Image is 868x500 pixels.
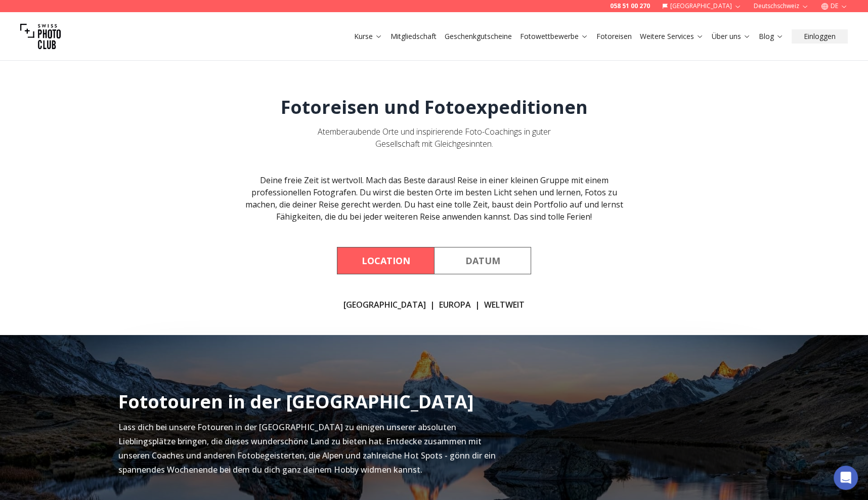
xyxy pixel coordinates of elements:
[640,31,704,41] a: Weitere Services
[439,299,471,311] a: EUROPA
[343,299,525,311] div: | |
[610,2,650,10] a: 058 51 00 270
[520,31,588,41] a: Fotowettbewerbe
[118,392,474,412] h2: Fototouren in der [GEOGRAPHIC_DATA]
[712,31,751,41] a: Über uns
[592,29,636,44] button: Fotoreisen
[708,29,755,44] button: Über uns
[516,29,592,44] button: Fotowettbewerbe
[484,299,525,311] a: WELTWEIT
[636,29,708,44] button: Weitere Services
[792,29,848,44] button: Einloggen
[343,299,426,311] a: [GEOGRAPHIC_DATA]
[434,247,531,274] button: By Date
[337,247,531,274] div: Course filter
[337,247,434,274] button: By Location
[755,29,788,44] button: Blog
[20,16,61,57] img: Swiss photo club
[240,174,628,223] div: Deine freie Zeit ist wertvoll. Mach das Beste daraus! Reise in einer kleinen Gruppe mit einem pro...
[354,31,382,41] a: Kurse
[596,31,632,41] a: Fotoreisen
[445,31,512,41] a: Geschenkgutscheine
[441,29,516,44] button: Geschenkgutscheine
[386,29,441,44] button: Mitgliedschaft
[118,422,496,475] span: Lass dich bei unsere Fotouren in der [GEOGRAPHIC_DATA] zu einigen unserer absoluten Lieblingsplät...
[350,29,386,44] button: Kurse
[834,466,858,490] div: Open Intercom Messenger
[759,31,784,41] a: Blog
[390,31,437,41] a: Mitgliedschaft
[318,126,551,149] span: Atemberaubende Orte und inspirierende Foto-Coachings in guter Gesellschaft mit Gleichgesinnten.
[281,97,588,117] h1: Fotoreisen und Fotoexpeditionen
